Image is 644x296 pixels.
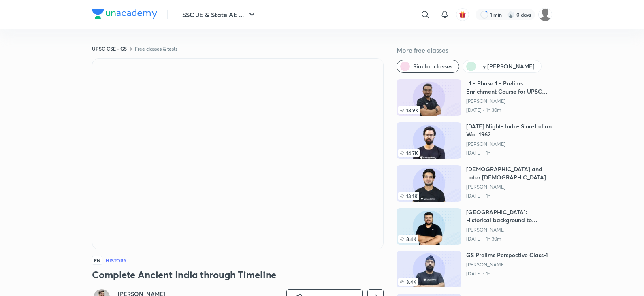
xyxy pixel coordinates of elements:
[538,8,552,21] img: Koti
[466,141,552,147] a: [PERSON_NAME]
[466,79,552,96] h6: L1 - Phase 1 - Prelims Enrichment Course for UPSC 2024 - [PERSON_NAME]
[466,122,552,138] h6: [DATE] Night- Indo- Sino-Indian War 1962
[466,262,548,268] a: [PERSON_NAME]
[479,62,535,70] span: by Abhishek Mishra
[398,278,418,286] span: 3.4K
[466,193,552,199] p: [DATE] • 1h
[92,268,384,281] h3: Complete Ancient India through Timeline
[177,6,262,23] button: SSC JE & State AE ...
[466,184,552,190] a: [PERSON_NAME]
[466,227,552,233] a: [PERSON_NAME]
[135,45,177,52] a: Free classes & tests
[398,149,420,157] span: 14.7K
[466,98,552,104] a: [PERSON_NAME]
[466,208,552,224] h6: [GEOGRAPHIC_DATA]: Historical background to takeover by Taliban
[92,9,157,19] img: Company Logo
[397,45,552,55] h5: More free classes
[466,107,552,113] p: [DATE] • 1h 30m
[106,258,127,263] h4: History
[466,165,552,181] h6: [DEMOGRAPHIC_DATA] and Later [DEMOGRAPHIC_DATA] Period - Quarantine Series - Part 2
[92,59,383,249] iframe: Class
[398,192,419,200] span: 13.1K
[92,45,127,52] a: UPSC CSE - GS
[459,11,466,18] img: avatar
[463,60,542,73] button: by Abhishek Mishra
[398,235,418,243] span: 8.4K
[92,256,102,265] span: EN
[456,8,469,21] button: avatar
[466,270,548,277] p: [DATE] • 1h
[397,60,459,73] button: Similar classes
[398,106,420,114] span: 18.9K
[92,9,157,21] a: Company Logo
[413,62,452,70] span: Similar classes
[466,236,552,242] p: [DATE] • 1h 30m
[507,11,515,19] img: streak
[466,251,548,259] h6: GS Prelims Perspective Class-1
[466,150,552,156] p: [DATE] • 1h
